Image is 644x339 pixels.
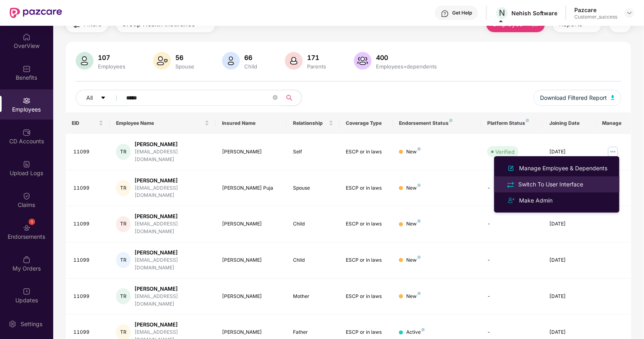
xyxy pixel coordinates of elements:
[23,65,31,73] img: svg+xml;base64,PHN2ZyBpZD0iQmVuZWZpdHMiIHhtbG5zPSJodHRwOi8vd3d3LnczLm9yZy8yMDAwL3N2ZyIgd2lkdGg9Ij...
[97,54,127,62] div: 107
[72,120,98,126] span: EID
[399,120,474,126] div: Endorsement Status
[375,63,439,70] div: Employees+dependents
[517,164,609,173] div: Manage Employee & Dependents
[273,94,278,102] span: close-circle
[293,329,333,336] div: Father
[74,293,104,300] div: 11099
[549,293,590,300] div: [DATE]
[135,293,209,308] div: [EMAIL_ADDRESS][DOMAIN_NAME]
[282,90,302,106] button: search
[116,252,131,268] div: TR
[29,219,35,225] div: 1
[23,97,31,105] img: svg+xml;base64,PHN2ZyBpZD0iRW1wbG95ZWVzIiB4bWxucz0iaHR0cDovL3d3dy53My5vcmcvMjAwMC9zdmciIHdpZHRoPS...
[135,220,209,236] div: [EMAIL_ADDRESS][DOMAIN_NAME]
[8,320,17,328] img: svg+xml;base64,PHN2ZyBpZD0iU2V0dGluZy0yMHgyMCIgeG1sbnM9Imh0dHA6Ly93d3cudzMub3JnLzIwMDAvc3ZnIiB3aW...
[285,52,303,70] img: svg+xml;base64,PHN2ZyB4bWxucz0iaHR0cDovL3d3dy53My5vcmcvMjAwMC9zdmciIHhtbG5zOnhsaW5rPSJodHRwOi8vd3...
[406,256,421,264] div: New
[346,329,386,336] div: ESCP or in laws
[406,184,421,192] div: New
[135,249,209,256] div: [PERSON_NAME]
[406,220,421,228] div: New
[293,256,333,264] div: Child
[549,148,590,156] div: [DATE]
[346,148,386,156] div: ESCP or in laws
[354,52,372,70] img: svg+xml;base64,PHN2ZyB4bWxucz0iaHR0cDovL3d3dy53My5vcmcvMjAwMC9zdmciIHhtbG5zOnhsaW5rPSJodHRwOi8vd3...
[293,184,333,192] div: Spouse
[574,6,617,14] div: Pazcare
[116,144,131,160] div: TR
[282,95,297,101] span: search
[174,63,196,70] div: Spouse
[116,216,131,232] div: TR
[287,112,340,134] th: Relationship
[607,145,619,158] img: manageButton
[66,112,110,134] th: EID
[506,180,515,189] img: svg+xml;base64,PHN2ZyB4bWxucz0iaHR0cDovL3d3dy53My5vcmcvMjAwMC9zdmciIHdpZHRoPSIyNCIgaGVpZ2h0PSIyNC...
[243,54,259,62] div: 66
[222,220,280,228] div: [PERSON_NAME]
[23,287,31,296] img: svg+xml;base64,PHN2ZyBpZD0iVXBkYXRlZCIgeG1sbnM9Imh0dHA6Ly93d3cudzMub3JnLzIwMDAvc3ZnIiB3aWR0aD0iMj...
[487,120,536,126] div: Platform Status
[346,256,386,264] div: ESCP or in laws
[346,293,386,300] div: ESCP or in laws
[222,293,280,300] div: [PERSON_NAME]
[549,220,590,228] div: [DATE]
[517,180,585,189] div: Switch To User Interface
[340,112,393,134] th: Coverage Type
[418,219,421,223] img: svg+xml;base64,PHN2ZyB4bWxucz0iaHR0cDovL3d3dy53My5vcmcvMjAwMC9zdmciIHdpZHRoPSI4IiBoZWlnaHQ9IjgiIH...
[116,288,131,304] div: TR
[626,10,633,16] img: svg+xml;base64,PHN2ZyBpZD0iRHJvcGRvd24tMzJ4MzIiIHhtbG5zPSJodHRwOi8vd3d3LnczLm9yZy8yMDAwL3N2ZyIgd2...
[418,292,421,295] img: svg+xml;base64,PHN2ZyB4bWxucz0iaHR0cDovL3d3dy53My5vcmcvMjAwMC9zdmciIHdpZHRoPSI4IiBoZWlnaHQ9IjgiIH...
[222,329,280,336] div: [PERSON_NAME]
[100,95,106,101] span: caret-down
[549,256,590,264] div: [DATE]
[481,242,543,279] td: -
[74,148,104,156] div: 11099
[135,213,209,220] div: [PERSON_NAME]
[18,320,45,328] div: Settings
[422,328,425,331] img: svg+xml;base64,PHN2ZyB4bWxucz0iaHR0cDovL3d3dy53My5vcmcvMjAwMC9zdmciIHdpZHRoPSI4IiBoZWlnaHQ9IjgiIH...
[74,256,104,264] div: 11099
[23,128,31,136] img: svg+xml;base64,PHN2ZyBpZD0iQ0RfQWNjb3VudHMiIGRhdGEtbmFtZT0iQ0QgQWNjb3VudHMiIHhtbG5zPSJodHRwOi8vd3...
[293,220,333,228] div: Child
[449,119,453,122] img: svg+xml;base64,PHN2ZyB4bWxucz0iaHR0cDovL3d3dy53My5vcmcvMjAwMC9zdmciIHdpZHRoPSI4IiBoZWlnaHQ9IjgiIH...
[135,256,209,272] div: [EMAIL_ADDRESS][DOMAIN_NAME]
[418,147,421,151] img: svg+xml;base64,PHN2ZyB4bWxucz0iaHR0cDovL3d3dy53My5vcmcvMjAwMC9zdmciIHdpZHRoPSI4IiBoZWlnaHQ9IjgiIH...
[243,63,259,70] div: Child
[174,54,196,62] div: 56
[406,148,421,156] div: New
[481,279,543,315] td: -
[135,177,209,184] div: [PERSON_NAME]
[135,148,209,163] div: [EMAIL_ADDRESS][DOMAIN_NAME]
[293,120,327,126] span: Relationship
[135,321,209,329] div: [PERSON_NAME]
[116,180,131,196] div: TR
[87,93,93,102] span: All
[596,112,632,134] th: Manage
[74,329,104,336] div: 11099
[526,119,529,122] img: svg+xml;base64,PHN2ZyB4bWxucz0iaHR0cDovL3d3dy53My5vcmcvMjAwMC9zdmciIHdpZHRoPSI4IiBoZWlnaHQ9IjgiIH...
[23,224,31,232] img: svg+xml;base64,PHN2ZyBpZD0iRW5kb3JzZW1lbnRzIiB4bWxucz0iaHR0cDovL3d3dy53My5vcmcvMjAwMC9zdmciIHdpZH...
[216,112,286,134] th: Insured Name
[10,8,62,18] img: New Pazcare Logo
[499,8,505,18] span: N
[293,148,333,156] div: Self
[23,256,31,264] img: svg+xml;base64,PHN2ZyBpZD0iTXlfT3JkZXJzIiBkYXRhLW5hbWU9Ik15IE9yZGVycyIgeG1sbnM9Imh0dHA6Ly93d3cudz...
[153,52,171,70] img: svg+xml;base64,PHN2ZyB4bWxucz0iaHR0cDovL3d3dy53My5vcmcvMjAwMC9zdmciIHhtbG5zOnhsaW5rPSJodHRwOi8vd3...
[346,220,386,228] div: ESCP or in laws
[549,329,590,336] div: [DATE]
[506,163,516,173] img: svg+xml;base64,PHN2ZyB4bWxucz0iaHR0cDovL3d3dy53My5vcmcvMjAwMC9zdmciIHhtbG5zOnhsaW5rPSJodHRwOi8vd3...
[222,52,240,70] img: svg+xml;base64,PHN2ZyB4bWxucz0iaHR0cDovL3d3dy53My5vcmcvMjAwMC9zdmciIHhtbG5zOnhsaW5rPSJodHRwOi8vd3...
[135,285,209,293] div: [PERSON_NAME]
[306,63,328,70] div: Parents
[23,192,31,200] img: svg+xml;base64,PHN2ZyBpZD0iQ2xhaW0iIHhtbG5zPSJodHRwOi8vd3d3LnczLm9yZy8yMDAwL3N2ZyIgd2lkdGg9IjIwIi...
[74,184,104,192] div: 11099
[481,206,543,242] td: -
[534,90,621,106] button: Download Filtered Report
[517,196,554,205] div: Make Admin
[406,329,425,336] div: Active
[574,14,617,20] div: Customer_success
[611,95,615,100] img: svg+xml;base64,PHN2ZyB4bWxucz0iaHR0cDovL3d3dy53My5vcmcvMjAwMC9zdmciIHhtbG5zOnhsaW5rPSJodHRwOi8vd3...
[406,293,421,300] div: New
